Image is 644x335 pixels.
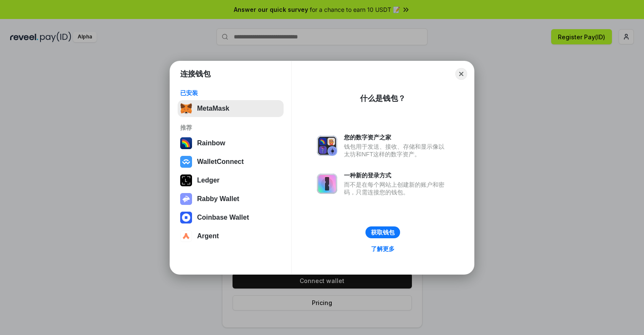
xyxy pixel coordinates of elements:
img: svg+xml,%3Csvg%20width%3D%2228%22%20height%3D%2228%22%20viewBox%3D%220%200%2028%2028%22%20fill%3D... [180,156,192,168]
img: svg+xml,%3Csvg%20width%3D%22120%22%20height%3D%22120%22%20viewBox%3D%220%200%20120%20120%22%20fil... [180,137,192,149]
div: 什么是钱包？ [360,93,406,103]
img: svg+xml,%3Csvg%20xmlns%3D%22http%3A%2F%2Fwww.w3.org%2F2000%2Fsvg%22%20fill%3D%22none%22%20viewBox... [317,136,337,156]
div: WalletConnect [197,158,244,166]
div: 获取钱包 [371,229,395,236]
div: MetaMask [197,105,229,112]
img: svg+xml,%3Csvg%20width%3D%2228%22%20height%3D%2228%22%20viewBox%3D%220%200%2028%2028%22%20fill%3D... [180,212,192,223]
img: svg+xml,%3Csvg%20fill%3D%22none%22%20height%3D%2233%22%20viewBox%3D%220%200%2035%2033%22%20width%... [180,103,192,114]
img: svg+xml,%3Csvg%20xmlns%3D%22http%3A%2F%2Fwww.w3.org%2F2000%2Fsvg%22%20fill%3D%22none%22%20viewBox... [317,174,337,194]
div: 钱包用于发送、接收、存储和显示像以太坊和NFT这样的数字资产。 [344,143,449,158]
div: 而不是在每个网站上创建新的账户和密码，只需连接您的钱包。 [344,181,449,196]
img: svg+xml,%3Csvg%20width%3D%2228%22%20height%3D%2228%22%20viewBox%3D%220%200%2028%2028%22%20fill%3D... [180,230,192,242]
button: Close [455,68,467,80]
div: 一种新的登录方式 [344,172,449,179]
div: Coinbase Wallet [197,214,249,221]
div: Rainbow [197,139,225,147]
button: WalletConnect [178,153,284,170]
a: 了解更多 [366,243,400,254]
button: 获取钱包 [365,226,400,238]
div: 了解更多 [371,245,395,253]
div: 推荐 [180,124,281,131]
img: svg+xml,%3Csvg%20xmlns%3D%22http%3A%2F%2Fwww.w3.org%2F2000%2Fsvg%22%20fill%3D%22none%22%20viewBox... [180,193,192,205]
div: Rabby Wallet [197,195,239,203]
button: MetaMask [178,100,284,117]
button: Argent [178,228,284,245]
button: Rainbow [178,135,284,152]
h1: 连接钱包 [180,69,211,79]
div: 您的数字资产之家 [344,133,449,141]
button: Ledger [178,172,284,189]
div: 已安装 [180,89,281,97]
div: Ledger [197,177,219,184]
img: svg+xml,%3Csvg%20xmlns%3D%22http%3A%2F%2Fwww.w3.org%2F2000%2Fsvg%22%20width%3D%2228%22%20height%3... [180,174,192,186]
button: Rabby Wallet [178,191,284,207]
div: Argent [197,232,219,240]
button: Coinbase Wallet [178,209,284,226]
